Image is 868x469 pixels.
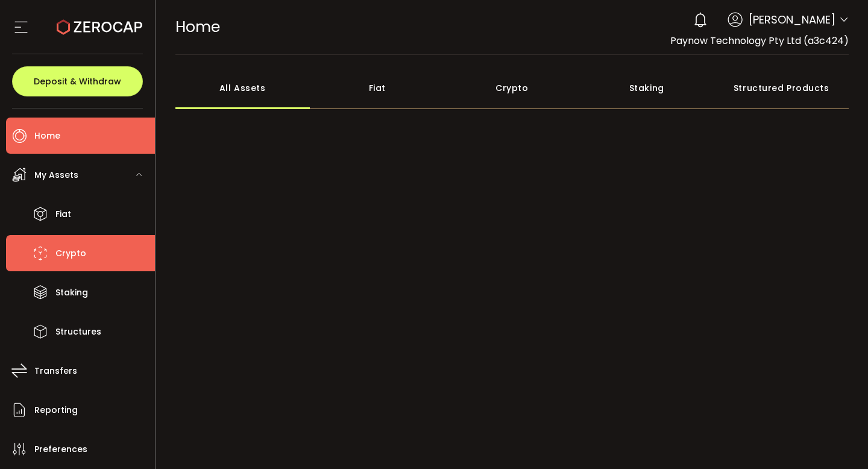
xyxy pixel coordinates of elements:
button: Deposit & Withdraw [12,66,143,96]
span: Staking [55,284,88,301]
span: My Assets [34,166,78,184]
div: Fiat [310,67,445,109]
div: Staking [579,67,714,109]
div: All Assets [175,67,310,109]
span: Deposit & Withdraw [34,77,121,86]
iframe: Chat Widget [808,411,868,469]
span: Fiat [55,206,71,223]
span: Home [175,16,220,37]
span: [PERSON_NAME] [749,11,835,28]
span: Structures [55,323,101,341]
span: Transfers [34,362,77,380]
span: Reporting [34,401,78,419]
span: Preferences [34,441,87,458]
div: Structured Products [714,67,849,109]
span: Home [34,127,60,145]
span: Crypto [55,245,86,262]
span: Paynow Technology Pty Ltd (a3c424) [670,34,849,48]
div: Crypto [445,67,580,109]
